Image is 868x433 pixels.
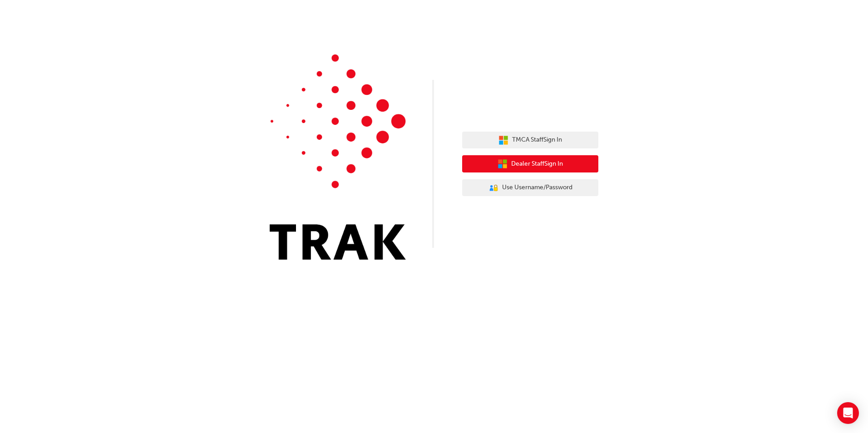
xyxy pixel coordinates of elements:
[502,182,572,193] span: Use Username/Password
[512,135,562,145] span: TMCA Staff Sign In
[511,159,563,169] span: Dealer Staff Sign In
[462,179,598,197] button: Use Username/Password
[462,132,598,149] button: TMCA StaffSign In
[837,402,859,424] div: Open Intercom Messenger
[270,54,406,260] img: Trak
[462,155,598,172] button: Dealer StaffSign In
